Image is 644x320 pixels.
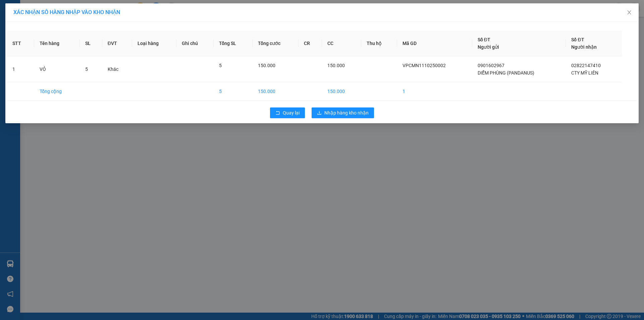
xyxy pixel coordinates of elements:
[34,82,80,101] td: Tổng cộng
[620,3,639,22] button: Close
[6,6,59,22] div: VP [PERSON_NAME]
[571,37,584,42] span: Số ĐT
[80,31,102,56] th: SL
[6,6,16,13] span: Gửi:
[571,63,601,68] span: 02822147410
[478,70,534,76] span: DIỄM PHÙNG (PANDANUS)
[102,56,132,82] td: Khác
[397,82,472,101] td: 1
[322,31,361,56] th: CC
[327,63,345,68] span: 150.000
[253,31,299,56] th: Tổng cước
[6,30,59,39] div: 0936139855
[64,6,118,22] div: VP [PERSON_NAME]
[361,31,397,56] th: Thu hộ
[132,31,176,56] th: Loại hàng
[7,56,34,82] td: 1
[397,31,472,56] th: Mã GD
[312,107,374,118] button: downloadNhập hàng kho nhận
[283,109,300,117] span: Quay lại
[34,31,80,56] th: Tên hàng
[64,22,118,30] div: bs ngọc
[478,37,490,42] span: Số ĐT
[5,43,60,51] div: 20.000
[270,107,305,118] button: rollbackQuay lại
[214,31,252,56] th: Tổng SL
[85,66,88,72] span: 5
[402,63,446,68] span: VPCMN1110250002
[253,82,299,101] td: 150.000
[275,110,280,116] span: rollback
[64,6,80,13] span: Nhận:
[322,82,361,101] td: 150.000
[627,10,632,15] span: close
[324,109,369,117] span: Nhập hàng kho nhận
[478,44,499,50] span: Người gửi
[34,56,80,82] td: VỎ
[214,82,252,101] td: 5
[571,70,598,76] span: CTY MỸ LIÊN
[571,44,597,50] span: Người nhận
[317,110,322,116] span: download
[13,9,120,15] span: XÁC NHẬN SỐ HÀNG NHẬP VÀO KHO NHẬN
[478,63,504,68] span: 0901602967
[219,63,222,68] span: 5
[299,31,322,56] th: CR
[176,31,214,56] th: Ghi chú
[102,31,132,56] th: ĐVT
[64,30,118,39] div: 0935688481
[7,31,34,56] th: STT
[6,22,59,30] div: GP dental
[5,44,15,51] span: CR :
[258,63,275,68] span: 150.000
